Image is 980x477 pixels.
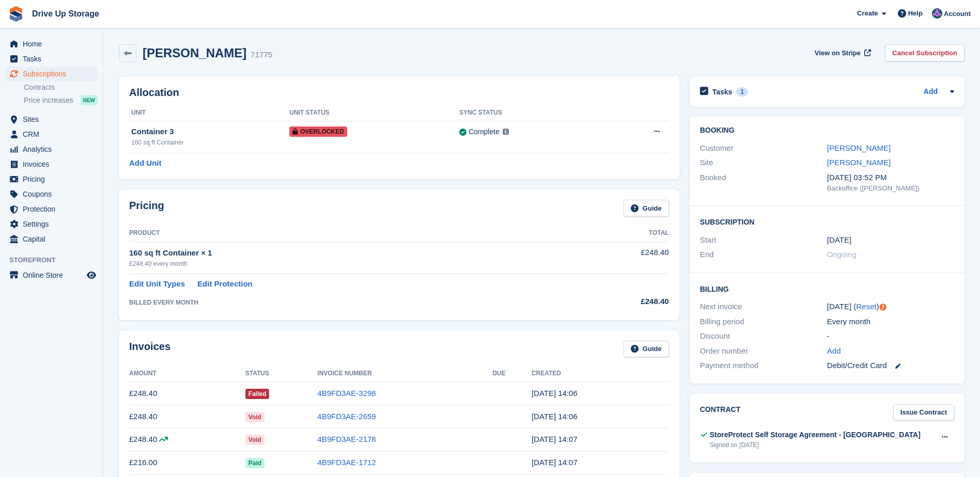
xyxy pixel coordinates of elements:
[143,46,246,60] h2: [PERSON_NAME]
[700,142,827,154] div: Customer
[532,365,669,382] th: Created
[700,283,954,294] h2: Billing
[700,301,827,313] div: Next invoice
[129,200,164,217] h2: Pricing
[23,52,85,66] span: Tasks
[532,458,578,467] time: 2025-04-15 13:07:15 UTC
[129,298,569,307] div: BILLED EVERY MONTH
[245,365,318,382] th: Status
[23,127,85,141] span: CRM
[23,112,85,126] span: Sites
[827,172,954,184] div: [DATE] 03:52 PM
[827,360,954,372] div: Debit/Credit Card
[317,365,492,382] th: Invoice Number
[245,389,270,399] span: Failed
[503,129,509,135] img: icon-info-grey-7440780725fd019a000dd9b08b2336e03edf1995a4989e88bcd33f0948082b44.svg
[81,95,98,105] div: NEW
[827,316,954,328] div: Every month
[827,158,891,167] a: [PERSON_NAME]
[131,126,289,138] div: Container 3
[317,412,376,421] a: 4B9FD3AE-2659
[23,157,85,171] span: Invoices
[24,96,73,105] span: Price increases
[700,216,954,227] h2: Subscription
[944,9,971,19] span: Account
[700,404,741,421] h2: Contract
[700,360,827,372] div: Payment method
[857,8,878,19] span: Create
[5,52,98,66] a: menu
[908,8,923,19] span: Help
[815,48,861,58] span: View on Stripe
[856,302,876,311] a: Reset
[245,435,265,445] span: Void
[712,87,733,97] h2: Tasks
[5,142,98,156] a: menu
[23,217,85,231] span: Settings
[5,202,98,216] a: menu
[129,87,669,99] h2: Allocation
[23,268,85,282] span: Online Store
[131,138,289,147] div: 160 sq ft Container
[23,142,85,156] span: Analytics
[245,458,265,468] span: Paid
[5,268,98,282] a: menu
[317,458,376,467] a: 4B9FD3AE-1712
[129,247,569,259] div: 160 sq ft Container × 1
[24,94,98,106] a: Price increases NEW
[9,255,103,265] span: Storefront
[932,8,942,19] img: Andy
[5,127,98,141] a: menu
[28,5,103,22] a: Drive Up Storage
[710,440,921,450] div: Signed on [DATE]
[924,86,938,98] a: Add
[5,187,98,201] a: menu
[129,105,289,121] th: Unit
[532,412,578,421] time: 2025-06-15 13:06:46 UTC
[569,296,668,308] div: £248.40
[129,225,569,242] th: Product
[5,112,98,126] a: menu
[700,234,827,246] div: Start
[23,172,85,186] span: Pricing
[827,345,841,357] a: Add
[5,232,98,246] a: menu
[317,389,376,397] a: 4B9FD3AE-3298
[827,183,954,194] div: Backoffice ([PERSON_NAME])
[878,303,888,312] div: Tooltip anchor
[624,200,669,217] a: Guide
[24,83,98,92] a: Contracts
[23,187,85,201] span: Coupons
[23,67,85,81] span: Subscriptions
[129,278,185,290] a: Edit Unit Types
[5,37,98,51] a: menu
[700,249,827,261] div: End
[129,382,245,405] td: £248.40
[129,405,245,428] td: £248.40
[700,330,827,342] div: Discount
[129,365,245,382] th: Amount
[710,430,921,440] div: StoreProtect Self Storage Agreement - [GEOGRAPHIC_DATA]
[289,126,347,137] span: Overlocked
[700,345,827,357] div: Order number
[700,126,954,135] h2: Booking
[197,278,253,290] a: Edit Protection
[532,435,578,443] time: 2025-05-15 13:07:20 UTC
[245,412,265,422] span: Void
[5,67,98,81] a: menu
[85,269,98,281] a: Preview store
[129,451,245,474] td: £216.00
[492,365,532,382] th: Due
[736,87,748,97] div: 1
[827,144,891,152] a: [PERSON_NAME]
[5,157,98,171] a: menu
[811,44,873,61] a: View on Stripe
[289,105,459,121] th: Unit Status
[469,126,500,137] div: Complete
[317,435,376,443] a: 4B9FD3AE-2178
[700,316,827,328] div: Billing period
[129,157,161,169] a: Add Unit
[827,301,954,313] div: [DATE] ( )
[23,232,85,246] span: Capital
[624,341,669,358] a: Guide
